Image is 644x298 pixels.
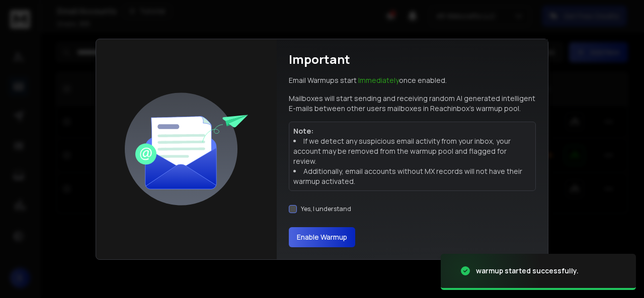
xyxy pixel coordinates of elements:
p: Mailboxes will start sending and receiving random AI generated intelligent E-mails between other ... [289,93,536,114]
li: Additionally, email accounts without MX records will not have their warmup activated. [293,166,531,186]
span: Immediately [358,75,399,85]
p: Email Warmups start once enabled. [289,75,447,85]
h1: Important [289,51,350,67]
button: Enable Warmup [289,227,355,247]
label: Yes, I understand [301,205,351,213]
p: Note: [293,126,531,136]
li: If we detect any suspicious email activity from your inbox, your account may be removed from the ... [293,136,531,166]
